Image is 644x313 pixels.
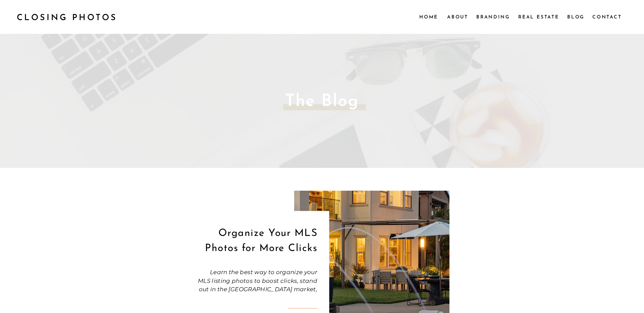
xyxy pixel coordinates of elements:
a: CLOSING PHOTOS [17,10,123,23]
a: Blog [567,13,585,20]
a: Home [419,13,438,20]
p: Learn the best way to organize your MLS listing photos to boost clicks, stand out in the [GEOGRAP... [196,268,317,311]
a: Branding [476,13,511,20]
a: Organize Your MLS Photos for More Clicks [205,228,317,254]
h1: The Blog [266,89,378,113]
a: Real Estate [518,13,560,20]
a: Contact [592,13,621,20]
a: About [447,13,468,20]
